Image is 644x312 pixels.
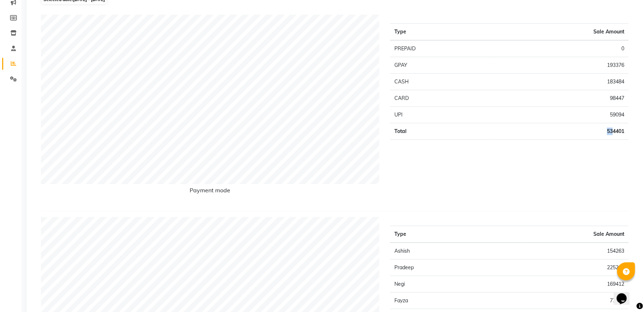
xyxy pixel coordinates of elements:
[522,243,629,260] td: 154263
[390,293,522,309] td: Fayza
[492,40,629,57] td: 0
[390,260,522,276] td: Pradeep
[41,187,379,197] h6: Payment mode
[390,90,493,107] td: CARD
[492,123,629,140] td: 534401
[522,293,629,309] td: 77185
[522,226,629,243] th: Sale Amount
[390,276,522,293] td: Negi
[390,74,493,90] td: CASH
[390,40,493,57] td: PREPAID
[390,107,493,123] td: UPI
[492,90,629,107] td: 98447
[522,260,629,276] td: 225294
[390,57,493,74] td: GPAY
[390,123,493,140] td: Total
[390,226,522,243] th: Type
[492,107,629,123] td: 59094
[492,57,629,74] td: 193376
[492,24,629,41] th: Sale Amount
[492,74,629,90] td: 183484
[390,243,522,260] td: Ashish
[390,24,493,41] th: Type
[522,276,629,293] td: 169412
[614,283,637,305] iframe: chat widget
